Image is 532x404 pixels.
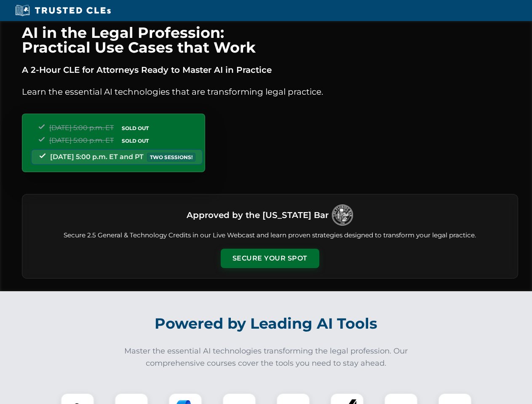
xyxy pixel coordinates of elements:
p: A 2-Hour CLE for Attorneys Ready to Master AI in Practice [22,63,518,77]
h2: Powered by Leading AI Tools [33,309,500,338]
p: Secure 2.5 General & Technology Credits in our Live Webcast and learn proven strategies designed ... [32,231,508,240]
span: [DATE] 5:00 p.m. ET [49,124,114,132]
p: Learn the essential AI technologies that are transforming legal practice. [22,85,518,98]
h3: Approved by the [US_STATE] Bar [187,207,329,223]
button: Secure Your Spot [221,249,319,268]
span: SOLD OUT [119,136,152,145]
img: Trusted CLEs [13,4,113,17]
span: SOLD OUT [119,124,152,133]
p: Master the essential AI technologies transforming the legal profession. Our comprehensive courses... [119,345,414,369]
h1: AI in the Legal Profession: Practical Use Cases that Work [22,25,518,55]
img: Logo [332,205,353,226]
span: [DATE] 5:00 p.m. ET [49,136,114,144]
